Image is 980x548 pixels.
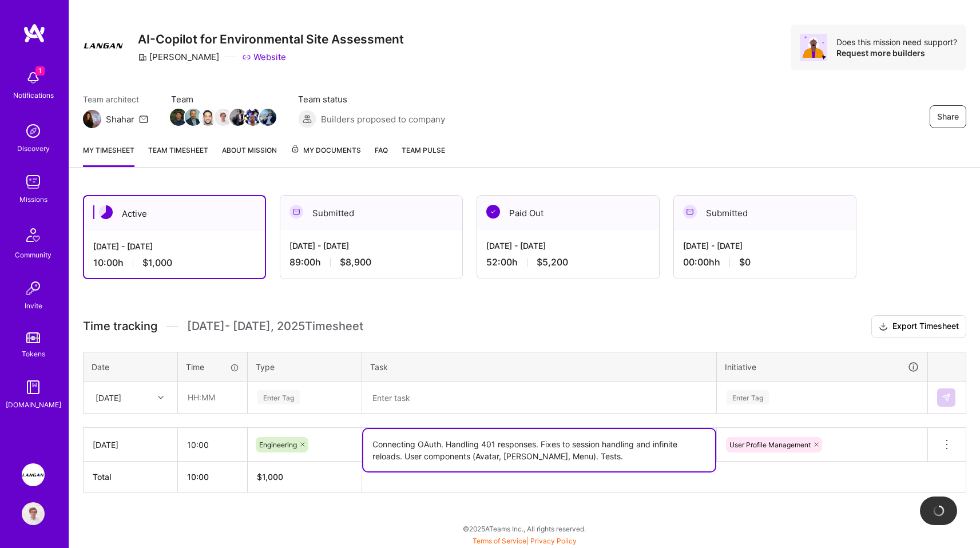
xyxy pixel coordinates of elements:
[683,256,847,268] div: 00:00h h
[216,108,231,127] a: Team Member Avatar
[22,463,45,486] img: Langan: AI-Copilot for Environmental Site Assessment
[729,440,811,449] span: User Profile Management
[222,144,277,167] a: About Mission
[138,32,404,46] h3: AI-Copilot for Environmental Site Assessment
[158,395,164,400] i: icon Chevron
[257,388,300,406] div: Enter Tag
[871,315,966,338] button: Export Timesheet
[96,391,121,403] div: [DATE]
[178,430,247,460] input: HH:MM
[186,108,201,127] a: Team Member Avatar
[836,47,957,58] div: Request more builders
[171,93,275,105] span: Team
[19,463,47,486] a: Langan: AI-Copilot for Environmental Site Assessment
[201,108,216,127] a: Team Member Avatar
[148,144,208,167] a: Team timesheet
[83,25,124,66] img: Company Logo
[138,51,219,63] div: [PERSON_NAME]
[298,110,316,128] img: Builders proposed to company
[683,205,697,219] img: Submitted
[84,352,178,382] th: Date
[800,34,827,61] img: Avatar
[280,196,462,231] div: Submitted
[93,257,256,269] div: 10:00 h
[291,144,361,157] span: My Documents
[17,142,50,154] div: Discovery
[23,23,46,43] img: logo
[6,399,61,411] div: [DOMAIN_NAME]
[291,144,361,167] a: My Documents
[22,348,45,360] div: Tokens
[248,352,362,382] th: Type
[486,256,650,268] div: 52:00 h
[178,462,248,493] th: 10:00
[186,361,239,373] div: Time
[683,240,847,252] div: [DATE] - [DATE]
[257,472,283,482] span: $ 1,000
[215,109,232,126] img: Team Member Avatar
[260,108,275,127] a: Team Member Avatar
[473,537,526,545] a: Terms of Service
[259,109,276,126] img: Team Member Avatar
[13,89,54,101] div: Notifications
[245,108,260,127] a: Team Member Avatar
[84,196,265,231] div: Active
[244,109,261,126] img: Team Member Avatar
[35,66,45,76] span: 1
[530,537,577,545] a: Privacy Policy
[15,249,51,261] div: Community
[727,388,769,406] div: Enter Tag
[739,256,751,268] span: $0
[289,256,453,268] div: 89:00 h
[363,429,715,471] textarea: Connecting OAuth. Handling 401 responses. Fixes to session handling and infinite reloads. User co...
[22,277,45,300] img: Invite
[674,196,856,231] div: Submitted
[362,352,717,382] th: Task
[19,193,47,205] div: Missions
[26,332,40,343] img: tokens
[106,113,134,125] div: Shahar
[402,144,445,167] a: Team Pulse
[99,205,113,219] img: Active
[229,109,247,126] img: Team Member Avatar
[22,170,45,193] img: teamwork
[486,240,650,252] div: [DATE] - [DATE]
[83,93,148,105] span: Team architect
[289,240,453,252] div: [DATE] - [DATE]
[187,319,363,333] span: [DATE] - [DATE] , 2025 Timesheet
[340,256,371,268] span: $8,900
[19,502,47,525] a: User Avatar
[138,53,147,62] i: icon CompanyGray
[22,502,45,525] img: User Avatar
[22,66,45,89] img: bell
[185,109,202,126] img: Team Member Avatar
[142,257,172,269] span: $1,000
[178,382,247,412] input: HH:MM
[171,108,186,127] a: Team Member Avatar
[879,321,888,333] i: icon Download
[242,51,286,63] a: Website
[69,514,980,543] div: © 2025 ATeams Inc., All rights reserved.
[473,537,577,545] span: |
[486,205,500,219] img: Paid Out
[231,108,245,127] a: Team Member Avatar
[200,109,217,126] img: Team Member Avatar
[83,110,101,128] img: Team Architect
[942,393,951,402] img: Submit
[170,109,187,126] img: Team Member Avatar
[836,37,957,47] div: Does this mission need support?
[93,439,168,451] div: [DATE]
[139,114,148,124] i: icon Mail
[22,376,45,399] img: guide book
[298,93,445,105] span: Team status
[289,205,303,219] img: Submitted
[25,300,42,312] div: Invite
[930,105,966,128] button: Share
[93,240,256,252] div: [DATE] - [DATE]
[19,221,47,249] img: Community
[83,144,134,167] a: My timesheet
[930,503,946,519] img: loading
[725,360,919,374] div: Initiative
[477,196,659,231] div: Paid Out
[537,256,568,268] span: $5,200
